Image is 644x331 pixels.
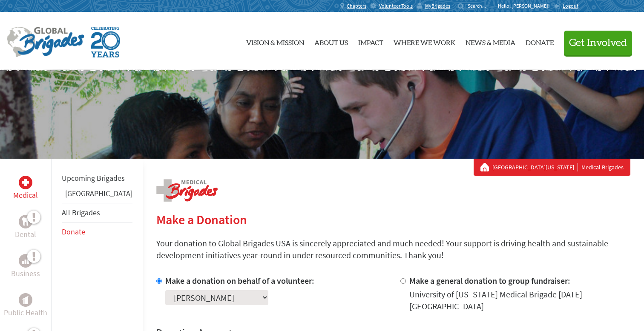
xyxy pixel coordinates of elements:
[13,176,38,201] a: MedicalMedical
[15,215,36,240] a: DentalDental
[65,188,132,198] a: [GEOGRAPHIC_DATA]
[19,215,32,228] div: Dental
[165,275,314,286] label: Make a donation on behalf of a volunteer:
[62,223,132,241] li: Donate
[11,268,40,280] p: Business
[22,296,29,304] img: Public Health
[468,3,492,9] input: Search...
[492,163,578,171] a: [GEOGRAPHIC_DATA][US_STATE]
[394,19,455,63] a: Where We Work
[19,176,32,189] div: Medical
[409,275,570,286] label: Make a general donation to group fundraiser:
[62,169,132,188] li: Upcoming Brigades
[22,257,29,264] img: Business
[466,19,515,63] a: News & Media
[425,3,450,9] span: MyBrigades
[22,217,29,225] img: Dental
[526,19,554,63] a: Donate
[13,189,38,201] p: Medical
[62,173,125,183] a: Upcoming Brigades
[4,293,47,319] a: Public HealthPublic Health
[564,31,632,55] button: Get Involved
[480,163,624,171] div: Medical Brigades
[569,38,627,48] span: Get Involved
[563,3,578,9] span: Logout
[554,3,578,9] a: Logout
[62,188,132,203] li: Guatemala
[19,293,32,307] div: Public Health
[156,237,630,261] p: Your donation to Global Brigades USA is sincerely appreciated and much needed! Your support is dr...
[19,254,32,268] div: Business
[314,19,348,63] a: About Us
[409,288,631,312] div: University of [US_STATE] Medical Brigade [DATE] [GEOGRAPHIC_DATA]
[379,3,413,9] span: Volunteer Tools
[156,212,630,227] h2: Make a Donation
[498,3,554,9] p: Hello, [PERSON_NAME]!
[7,27,84,57] img: Global Brigades Logo
[62,227,85,237] a: Donate
[347,3,366,9] span: Chapters
[246,19,304,63] a: Vision & Mission
[15,228,36,240] p: Dental
[358,19,383,63] a: Impact
[91,27,120,57] img: Global Brigades Celebrating 20 Years
[156,179,218,202] img: logo-medical.png
[22,179,29,186] img: Medical
[62,203,132,223] li: All Brigades
[62,208,100,217] a: All Brigades
[4,307,47,319] p: Public Health
[11,254,40,280] a: BusinessBusiness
